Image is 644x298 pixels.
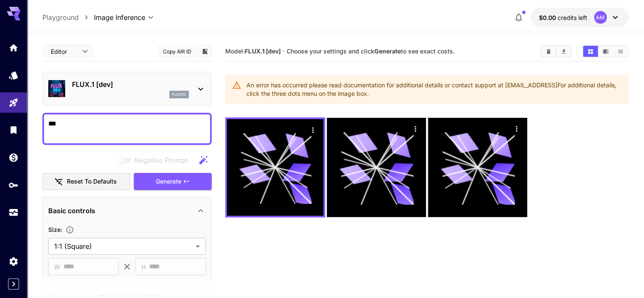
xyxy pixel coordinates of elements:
div: Basic controls [48,201,206,221]
span: H [141,262,146,272]
button: Clear Images [541,46,556,57]
button: Add to library [201,46,209,56]
span: Size : [48,226,62,233]
span: Choose your settings and click to see exact costs. [287,47,455,55]
p: flux1d [172,92,186,97]
div: Actions [307,123,319,136]
div: Library [8,125,19,135]
button: $0.00AM [531,8,629,27]
button: Copy AIR ID [158,45,196,58]
div: An error has occurred please read documentation for additional details or contact support at [EMA... [246,78,622,101]
span: Model: [225,47,280,55]
b: FLUX.1 [dev] [245,47,280,55]
p: · [282,46,285,56]
div: Settings [8,256,19,267]
div: Wallet [8,152,19,163]
div: Home [8,42,19,53]
b: Generate [374,47,401,55]
div: FLUX.1 [dev]flux1d [48,76,206,102]
span: Editor [51,47,77,56]
span: W [54,262,60,272]
div: Actions [510,122,523,135]
span: Negative Prompt [134,155,188,165]
span: Negative prompts are not compatible with the selected model. [117,155,195,165]
span: Image Inference [94,12,145,22]
div: AM [594,11,607,24]
span: credits left [558,14,587,21]
div: Actions [409,122,422,135]
div: Models [8,70,19,81]
span: Generate [156,176,181,187]
span: $0.00 [539,14,558,21]
div: $0.00 [539,13,587,22]
a: Playground [42,12,79,22]
button: Expand sidebar [8,279,19,290]
p: Basic controls [48,206,95,216]
div: Playground [8,97,19,108]
div: Show images in grid viewShow images in video viewShow images in list view [582,45,629,58]
span: 1:1 (Square) [54,241,192,251]
div: Usage [8,207,19,218]
div: API Keys [8,180,19,190]
div: Clear ImagesDownload All [540,45,572,58]
p: FLUX.1 [dev] [72,79,189,89]
button: Show images in list view [613,46,628,57]
nav: breadcrumb [42,12,94,22]
button: Download All [556,46,571,57]
button: Adjust the dimensions of the generated image by specifying its width and height in pixels, or sel... [62,226,77,234]
button: Generate [134,173,212,190]
button: Reset to defaults [42,173,130,190]
button: Show images in video view [598,46,613,57]
button: Show images in grid view [583,46,598,57]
